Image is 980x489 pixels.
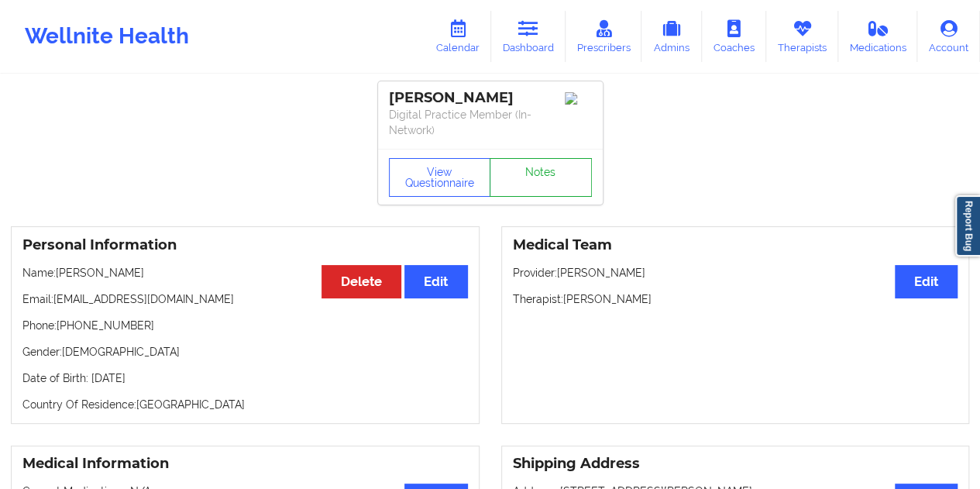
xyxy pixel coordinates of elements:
[513,291,958,307] p: Therapist: [PERSON_NAME]
[513,265,958,281] p: Provider: [PERSON_NAME]
[702,11,766,62] a: Coaches
[917,11,980,62] a: Account
[513,455,958,473] h3: Shipping Address
[322,265,401,298] button: Delete
[389,158,491,197] button: View Questionnaire
[955,195,980,257] a: Report Bug
[22,397,468,412] p: Country Of Residence: [GEOGRAPHIC_DATA]
[22,344,468,360] p: Gender: [DEMOGRAPHIC_DATA]
[389,89,592,107] div: [PERSON_NAME]
[404,265,467,298] button: Edit
[22,265,468,281] p: Name: [PERSON_NAME]
[566,11,642,62] a: Prescribers
[838,11,918,62] a: Medications
[641,11,702,62] a: Admins
[565,92,592,105] img: Image%2Fplaceholer-image.png
[22,318,468,333] p: Phone: [PHONE_NUMBER]
[425,11,491,62] a: Calendar
[22,455,468,473] h3: Medical Information
[895,265,958,298] button: Edit
[22,291,468,307] p: Email: [EMAIL_ADDRESS][DOMAIN_NAME]
[22,236,468,254] h3: Personal Information
[491,11,566,62] a: Dashboard
[490,158,592,197] a: Notes
[766,11,838,62] a: Therapists
[513,236,958,254] h3: Medical Team
[22,370,468,386] p: Date of Birth: [DATE]
[389,107,592,138] p: Digital Practice Member (In-Network)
